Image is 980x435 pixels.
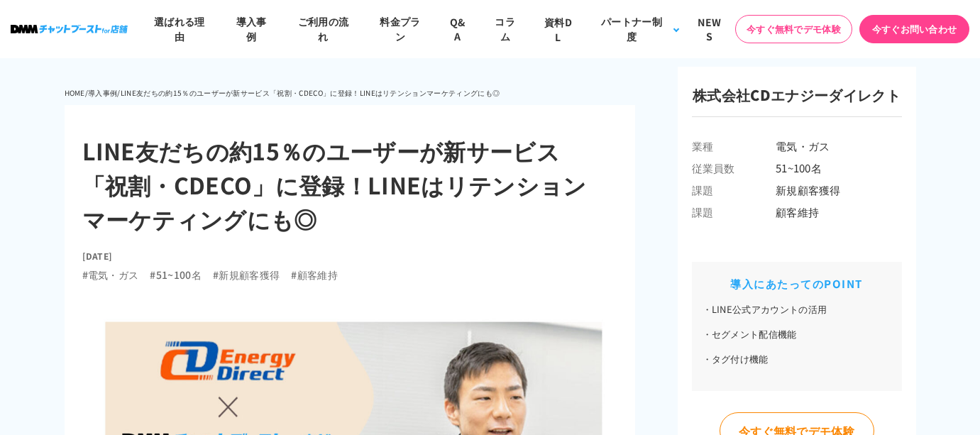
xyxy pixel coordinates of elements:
span: 業種 [692,138,776,153]
a: HOME [65,87,85,98]
img: ロゴ [11,25,128,33]
li: #51~100名 [150,268,202,282]
span: 課題 [692,204,776,219]
h1: LINE友だちの約15％のユーザーが新サービス 「祝割・CDECO」に登録！LINEはリテンション マーケティングにも◎ [82,133,617,236]
a: 導入事例 [88,87,117,98]
div: パートナー制度 [596,14,667,44]
li: #顧客維持 [291,268,338,282]
h2: 導入にあたってのPOINT [703,276,891,292]
h3: 株式会社CDエナジーダイレクト [692,84,902,117]
span: 課題 [692,182,776,197]
span: 従業員数 [692,160,776,175]
li: セグメント配信機能 [703,327,891,341]
span: 51~100名 [776,160,902,175]
li: / [85,84,88,101]
li: LINE公式アカウントの活用 [703,302,891,316]
span: 顧客維持 [776,204,902,219]
span: 電気・ガス [776,138,902,153]
a: 今すぐお問い合わせ [859,15,969,43]
span: 新規顧客獲得 [776,182,902,197]
li: タグ付け機能 [703,352,891,366]
li: #電気・ガス [82,268,139,282]
a: 今すぐ無料でデモ体験 [735,15,852,43]
li: LINE友だちの約15％のユーザーが新サービス「祝割・CDECO」に登録！LINEはリテンションマーケティングにも◎ [121,84,500,101]
li: / [117,84,120,101]
time: [DATE] [82,250,113,262]
li: #新規顧客獲得 [213,268,280,282]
